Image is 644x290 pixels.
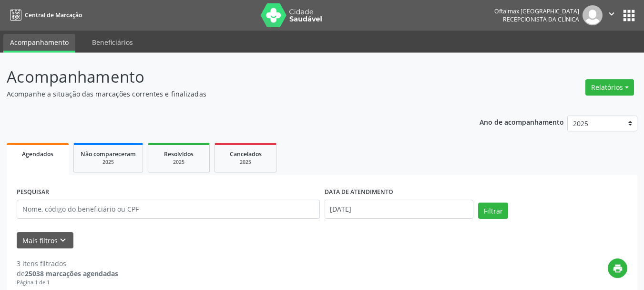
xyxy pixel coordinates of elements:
div: Página 1 de 1 [17,279,118,287]
div: 2025 [222,159,269,166]
div: 2025 [155,159,203,166]
button: Filtrar [478,203,508,219]
span: Cancelados [230,150,262,158]
button: print [608,258,627,278]
p: Ano de acompanhamento [480,116,564,128]
p: Acompanhamento [7,65,448,89]
i: keyboard_arrow_down [58,235,68,246]
button:  [603,5,621,25]
strong: 25038 marcações agendadas [25,269,118,278]
div: 3 itens filtrados [17,258,118,269]
span: Não compareceram [81,150,136,158]
a: Beneficiários [85,34,140,51]
label: DATA DE ATENDIMENTO [325,185,393,200]
button: Relatórios [585,79,634,96]
a: Central de Marcação [7,7,82,23]
button: Mais filtroskeyboard_arrow_down [17,232,73,249]
label: PESQUISAR [17,185,49,200]
div: 2025 [81,159,136,166]
input: Nome, código do beneficiário ou CPF [17,200,320,219]
div: Oftalmax [GEOGRAPHIC_DATA] [494,7,579,15]
a: Acompanhamento [3,34,75,53]
button: apps [621,7,637,24]
span: Recepcionista da clínica [503,15,579,23]
input: Selecione um intervalo [325,200,474,219]
div: de [17,269,118,279]
p: Acompanhe a situação das marcações correntes e finalizadas [7,89,448,99]
span: Resolvidos [164,150,194,158]
i:  [606,9,617,19]
span: Agendados [22,150,53,158]
i: print [613,263,623,274]
img: img [583,5,603,25]
span: Central de Marcação [25,11,82,19]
